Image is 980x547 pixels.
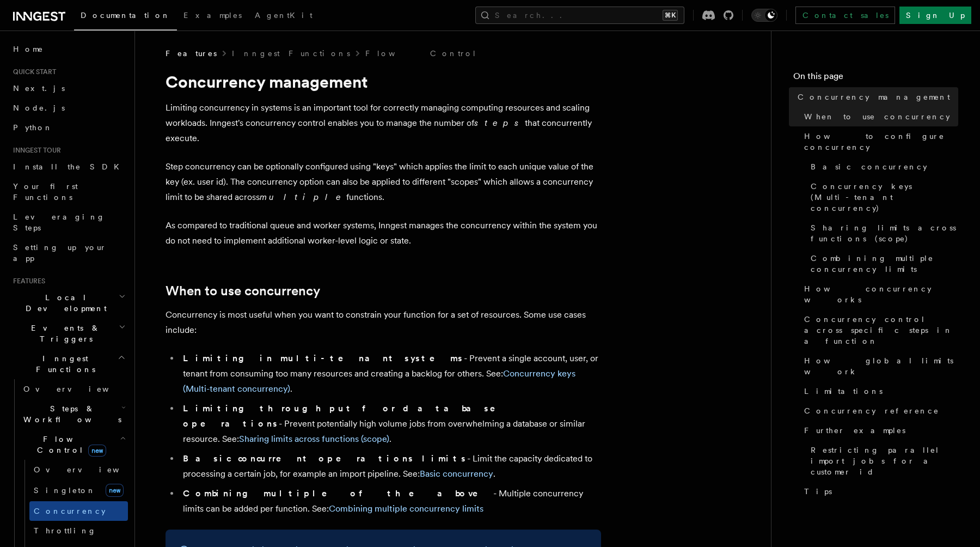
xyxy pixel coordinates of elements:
[804,314,958,347] span: Concurrency control across specific steps in a function
[74,3,177,31] a: Documentation
[9,318,128,349] button: Events & Triggers
[34,507,106,515] span: Concurrency
[180,351,601,397] li: - Prevent a single account, user, or tenant from consuming too many resources and creating a back...
[88,445,106,457] span: new
[795,7,895,24] a: Contact sales
[9,349,128,379] button: Inngest Functions
[793,87,958,107] a: Concurrency management
[800,126,958,157] a: How to configure concurrency
[751,9,777,22] button: Toggle dark mode
[365,48,477,59] a: Flow Control
[800,381,958,401] a: Limitations
[248,3,319,29] a: AgentKit
[13,84,65,93] span: Next.js
[811,222,958,244] span: Sharing limits across functions (scope)
[806,248,958,279] a: Combining multiple concurrency limits
[474,118,525,128] em: steps
[19,403,121,425] span: Steps & Workflows
[9,68,56,76] span: Quick start
[800,309,958,351] a: Concurrency control across specific steps in a function
[239,434,389,444] a: Sharing limits across functions (scope)
[29,460,128,479] a: Overview
[9,323,119,344] span: Events & Triggers
[806,440,958,482] a: Restricting parallel import jobs for a customer id
[9,39,128,59] a: Home
[183,353,464,363] strong: Limiting in multi-tenant systems
[804,486,832,497] span: Tips
[106,484,124,497] span: new
[180,486,601,516] li: - Multiple concurrency limits can be added per function. See:
[800,421,958,440] a: Further examples
[19,434,120,455] span: Flow Control
[9,98,128,118] a: Node.js
[804,405,939,416] span: Concurrency reference
[13,243,107,263] span: Setting up your app
[811,253,958,275] span: Combining multiple concurrency limits
[811,161,927,172] span: Basic concurrency
[180,451,601,482] li: - Limit the capacity dedicated to processing a certain job, for example an import pipeline. See: .
[13,44,44,54] span: Home
[804,425,905,436] span: Further examples
[804,283,958,305] span: How concurrency works
[177,3,248,29] a: Examples
[166,48,217,59] span: Features
[9,288,128,318] button: Local Development
[23,385,136,393] span: Overview
[183,453,467,464] strong: Basic concurrent operations limits
[19,379,128,399] a: Overview
[329,503,483,514] a: Combining multiple concurrency limits
[800,482,958,501] a: Tips
[806,177,958,218] a: Concurrency keys (Multi-tenant concurrency)
[804,355,958,377] span: How global limits work
[800,351,958,381] a: How global limits work
[166,100,601,146] p: Limiting concurrency in systems is an important tool for correctly managing computing resources a...
[806,157,958,177] a: Basic concurrency
[34,465,146,474] span: Overview
[811,445,958,477] span: Restricting parallel import jobs for a customer id
[811,181,958,214] span: Concurrency keys (Multi-tenant concurrency)
[806,218,958,248] a: Sharing limits across functions (scope)
[34,526,96,535] span: Throttling
[475,7,684,24] button: Search...⌘K
[260,192,346,202] em: multiple
[183,403,511,429] strong: Limiting throughput for database operations
[800,107,958,126] a: When to use concurrency
[9,157,128,177] a: Install the SDK
[798,92,950,102] span: Concurrency management
[19,429,128,460] button: Flow Controlnew
[9,177,128,207] a: Your first Functions
[180,401,601,447] li: - Prevent potentially high volume jobs from overwhelming a database or similar resource. See: .
[166,159,601,205] p: Step concurrency can be optionally configured using "keys" which applies the limit to each unique...
[81,11,170,20] span: Documentation
[232,48,350,59] a: Inngest Functions
[166,218,601,248] p: As compared to traditional queue and worker systems, Inngest manages the concurrency within the s...
[166,283,320,299] a: When to use concurrency
[19,399,128,429] button: Steps & Workflows
[804,131,958,153] span: How to configure concurrency
[29,521,128,540] a: Throttling
[9,146,61,155] span: Inngest tour
[13,123,53,132] span: Python
[9,353,118,375] span: Inngest Functions
[166,72,601,92] h1: Concurrency management
[9,207,128,238] a: Leveraging Steps
[420,469,493,479] a: Basic concurrency
[13,162,126,171] span: Install the SDK
[663,10,678,21] kbd: ⌘K
[9,292,119,314] span: Local Development
[13,104,65,112] span: Node.js
[9,118,128,137] a: Python
[804,111,950,122] span: When to use concurrency
[183,11,242,20] span: Examples
[800,279,958,309] a: How concurrency works
[9,238,128,268] a: Setting up your app
[29,501,128,521] a: Concurrency
[13,182,78,202] span: Your first Functions
[29,479,128,501] a: Singletonnew
[9,78,128,98] a: Next.js
[800,401,958,421] a: Concurrency reference
[9,277,45,285] span: Features
[255,11,313,20] span: AgentKit
[34,486,96,495] span: Singleton
[166,307,601,338] p: Concurrency is most useful when you want to constrain your function for a set of resources. Some ...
